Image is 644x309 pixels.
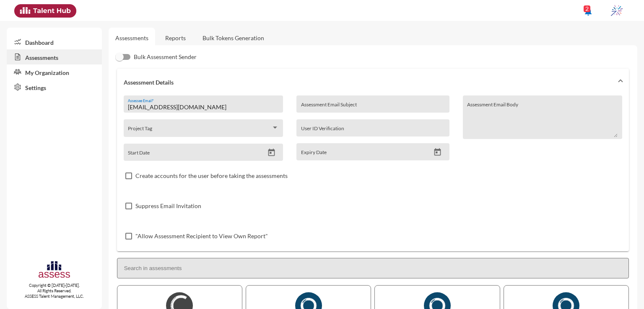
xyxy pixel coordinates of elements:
[124,79,612,86] mat-panel-title: Assessment Details
[128,104,278,111] input: Assessee Email
[264,148,279,157] button: Open calendar
[38,260,71,281] img: assesscompany-logo.png
[196,28,271,48] a: Bulk Tokens Generation
[135,171,288,181] span: Create accounts for the user before taking the assessments
[135,201,201,211] span: Suppress Email Invitation
[117,69,629,95] mat-expansion-panel-header: Assessment Details
[7,283,102,299] p: Copyright © [DATE]-[DATE]. All Rights Reserved. ASSESS Talent Management, LLC.
[7,64,102,80] a: My Organization
[7,34,102,49] a: Dashboard
[430,148,445,157] button: Open calendar
[583,6,593,16] mat-icon: notifications
[117,258,629,278] input: Search in assessments
[134,52,197,62] span: Bulk Assessment Sender
[584,5,590,12] div: 2
[7,80,102,95] a: Settings
[135,231,268,241] span: "Allow Assessment Recipient to View Own Report"
[7,49,102,64] a: Assessments
[117,95,629,251] div: Assessment Details
[158,28,192,48] a: Reports
[115,34,148,41] a: Assessments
